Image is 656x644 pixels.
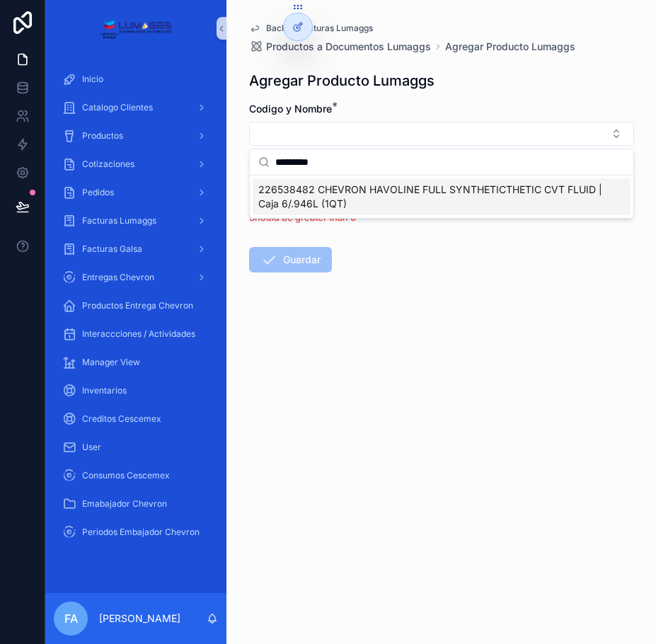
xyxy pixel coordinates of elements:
[82,442,101,453] span: User
[249,23,373,34] a: Back to Facturas Lumaggs
[54,350,218,375] a: Manager View
[266,40,431,54] span: Productos a Documentos Lumaggs
[82,243,142,255] span: Facturas Galsa
[82,357,140,368] span: Manager View
[54,463,218,488] a: Consumos Cescemex
[82,74,103,85] span: Inicio
[250,176,633,218] div: Suggestions
[82,159,134,170] span: Cotizaciones
[54,406,218,432] a: Creditos Cescemex
[54,435,218,460] a: User
[82,328,195,340] span: Interaccciones / Actividades
[54,378,218,403] a: Inventarios
[54,67,218,92] a: Inicio
[82,498,167,510] span: Emabajador Chevron
[82,385,127,396] span: Inventarios
[54,236,218,262] a: Facturas Galsa
[249,122,634,146] button: Select Button
[82,272,154,283] span: Entregas Chevron
[54,123,218,149] a: Productos
[54,180,218,205] a: Pedidos
[82,413,161,425] span: Creditos Cescemex
[54,208,218,234] a: Facturas Lumaggs
[45,57,226,563] div: scrollable content
[54,293,218,318] a: Productos Entrega Chevron
[82,300,193,311] span: Productos Entrega Chevron
[249,103,332,115] span: Codigo y Nombre
[54,491,218,517] a: Emabajador Chevron
[54,95,218,120] a: Catalogo Clientes
[266,23,373,34] span: Back to Facturas Lumaggs
[82,187,114,198] span: Pedidos
[82,527,200,538] span: Periodos Embajador Chevron
[249,40,431,54] a: Productos a Documentos Lumaggs
[54,321,218,347] a: Interaccciones / Actividades
[445,40,575,54] a: Agregar Producto Lumaggs
[82,130,123,142] span: Productos
[258,183,608,211] span: 226538482 CHEVRON HAVOLINE FULL SYNTHETICTHETIC CVT FLUID | Caja 6/.946L (1QT)
[82,215,156,226] span: Facturas Lumaggs
[64,610,78,627] span: FA
[54,519,218,545] a: Periodos Embajador Chevron
[82,470,170,481] span: Consumos Cescemex
[249,71,435,91] h1: Agregar Producto Lumaggs
[100,17,171,40] img: App logo
[54,151,218,177] a: Cotizaciones
[99,611,180,626] p: [PERSON_NAME]
[54,265,218,290] a: Entregas Chevron
[82,102,153,113] span: Catalogo Clientes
